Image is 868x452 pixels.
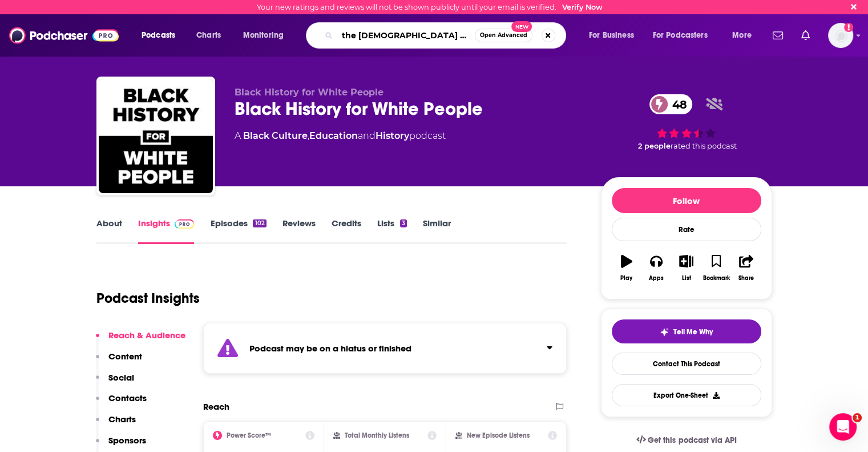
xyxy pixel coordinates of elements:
span: Monitoring [243,27,284,43]
h2: Total Monthly Listens [345,431,409,439]
button: Open AdvancedNew [475,29,532,42]
span: For Business [589,27,634,43]
p: Contacts [108,393,147,403]
h1: Podcast Insights [96,290,200,307]
h2: Reach [203,401,229,412]
a: InsightsPodchaser Pro [138,218,195,244]
a: History [376,130,409,141]
a: Charts [189,26,228,45]
button: Charts [96,414,136,435]
button: Content [96,351,142,372]
button: Reach & Audience [96,330,185,351]
button: Follow [612,188,761,213]
h2: New Episode Listens [467,431,530,439]
iframe: Intercom live chat [829,413,857,441]
a: Show notifications dropdown [768,26,788,45]
a: Credits [332,218,361,244]
img: Podchaser Pro [175,219,195,229]
img: Podchaser - Follow, Share and Rate Podcasts [9,25,119,46]
a: Education [309,130,358,141]
button: Contacts [96,393,147,414]
a: Reviews [282,218,316,244]
h2: Power Score™ [227,431,271,439]
a: About [96,218,122,244]
span: , [308,130,309,141]
div: 48 2 peoplerated this podcast [601,87,772,158]
a: Show notifications dropdown [797,26,814,45]
a: Similar [423,218,451,244]
div: Rate [612,218,761,241]
p: Social [108,372,134,383]
span: Black History for White People [235,87,383,98]
button: Show profile menu [828,23,853,48]
div: Your new ratings and reviews will not be shown publicly until your email is verified. [257,3,603,11]
div: A podcast [235,129,446,143]
img: User Profile [828,23,853,48]
a: Lists3 [377,218,407,244]
div: Apps [649,275,664,282]
span: Get this podcast via API [648,435,736,445]
button: open menu [235,26,298,45]
div: List [682,275,691,282]
a: Black Culture [243,130,308,141]
a: Contact This Podcast [612,353,761,375]
span: Logged in as londonmking [828,23,853,48]
strong: Podcast may be on a hiatus or finished [249,343,411,354]
img: Black History for White People [99,79,213,193]
span: Open Advanced [480,33,527,38]
div: 3 [400,219,407,227]
button: Bookmark [701,247,731,289]
div: 102 [253,219,266,227]
section: Click to expand status details [203,323,567,374]
span: 48 [661,94,693,114]
button: Play [612,247,641,289]
span: For Podcasters [653,27,708,43]
span: 1 [853,413,862,422]
div: Bookmark [703,275,729,282]
span: Podcasts [142,27,175,43]
div: Play [620,275,632,282]
button: open menu [724,26,766,45]
div: Share [738,275,754,282]
p: Content [108,351,142,362]
p: Sponsors [108,435,146,446]
a: Episodes102 [210,218,266,244]
a: 48 [649,94,693,114]
button: Social [96,372,134,393]
div: Search podcasts, credits, & more... [317,22,577,49]
button: Share [731,247,761,289]
img: tell me why sparkle [660,327,669,337]
button: List [671,247,701,289]
a: Verify Now [562,3,603,11]
span: and [358,130,376,141]
button: open menu [645,26,724,45]
button: open menu [581,26,648,45]
button: open menu [134,26,190,45]
span: New [511,21,532,32]
span: 2 people [638,142,671,150]
p: Reach & Audience [108,330,185,341]
p: Charts [108,414,136,425]
span: Charts [196,27,221,43]
span: More [732,27,752,43]
button: Export One-Sheet [612,384,761,406]
svg: Email not verified [844,23,853,32]
button: Apps [641,247,671,289]
span: Tell Me Why [673,327,713,337]
input: Search podcasts, credits, & more... [337,26,475,45]
button: tell me why sparkleTell Me Why [612,319,761,343]
span: rated this podcast [671,142,737,150]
